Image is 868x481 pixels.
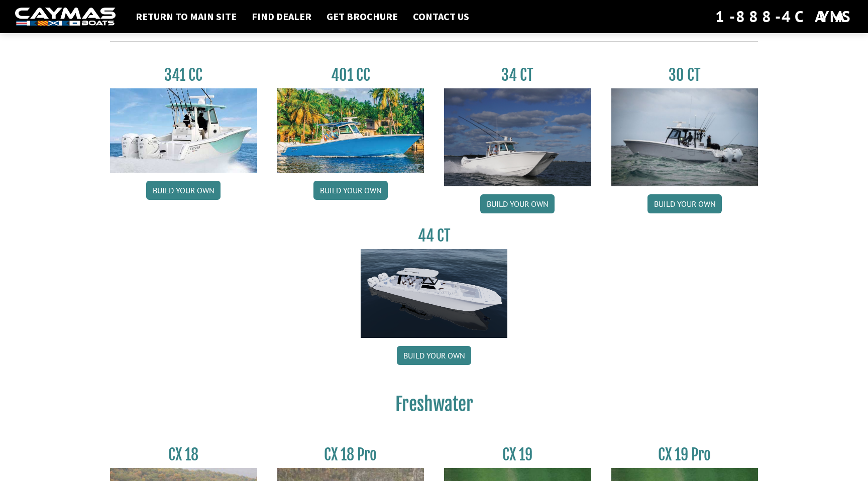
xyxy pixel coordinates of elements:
a: Get Brochure [321,10,403,23]
h3: 34 CT [444,66,591,84]
a: Build your own [647,194,722,213]
h3: CX 19 Pro [611,445,758,464]
h3: 401 CC [277,66,424,84]
img: 401CC_thumb.pg.jpg [277,88,424,173]
h3: CX 18 [110,445,257,464]
a: Build your own [480,194,555,213]
h3: 30 CT [611,66,758,84]
img: 341CC-thumbjpg.jpg [110,88,257,173]
a: Build your own [397,346,471,365]
img: 30_CT_photo_shoot_for_caymas_connect.jpg [611,88,758,186]
h3: CX 19 [444,445,591,464]
h3: CX 18 Pro [277,445,424,464]
img: 44ct_background.png [361,249,508,338]
h2: Freshwater [110,393,758,421]
a: Return to main site [131,10,242,23]
a: Build your own [146,181,221,200]
a: Contact Us [408,10,474,23]
h3: 341 CC [110,66,257,84]
a: Build your own [313,181,388,200]
h3: 44 CT [361,226,508,245]
img: white-logo-c9c8dbefe5ff5ceceb0f0178aa75bf4bb51f6bca0971e226c86eb53dfe498488.png [15,8,116,26]
a: Find Dealer [247,10,316,23]
div: 1-888-4CAYMAS [715,6,853,28]
img: Caymas_34_CT_pic_1.jpg [444,88,591,186]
